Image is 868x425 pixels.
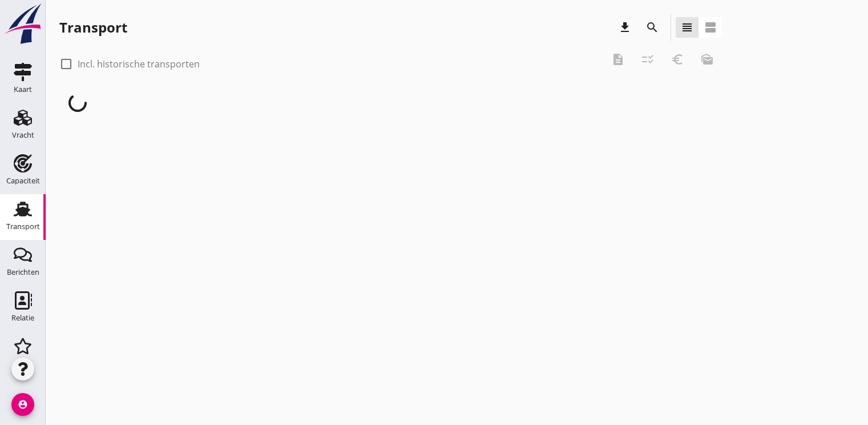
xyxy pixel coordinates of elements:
[7,268,39,276] div: Berichten
[12,131,34,139] div: Vracht
[11,314,34,322] div: Relatie
[6,177,40,185] div: Capaciteit
[2,3,43,45] img: logo-small.a267ee39.svg
[59,18,127,37] div: Transport
[680,21,694,34] i: view_headline
[704,21,717,34] i: view_agenda
[14,86,32,93] div: Kaart
[618,21,632,34] i: download
[6,223,40,230] div: Transport
[11,393,34,416] i: account_circle
[645,21,659,34] i: search
[78,58,200,70] label: Incl. historische transporten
